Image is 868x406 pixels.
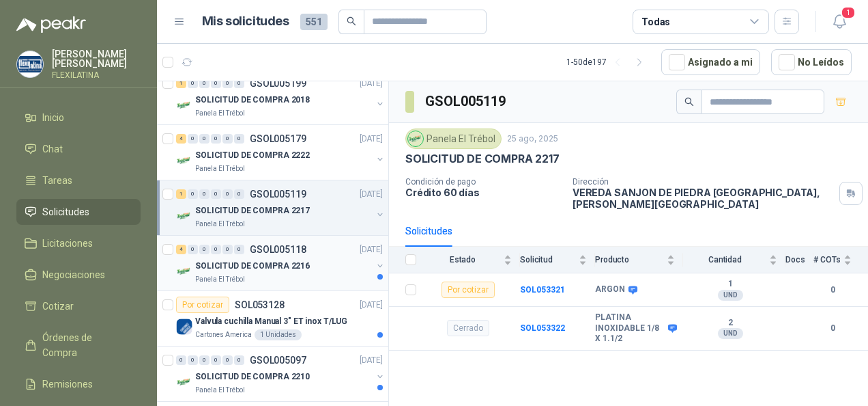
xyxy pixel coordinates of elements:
[195,370,310,383] p: SOLICITUD DE COMPRA 2210
[176,79,186,88] div: 1
[211,355,221,365] div: 0
[813,322,852,335] b: 0
[222,245,233,254] div: 0
[176,97,192,113] img: Company Logo
[573,177,834,187] p: Dirección
[176,152,192,169] img: Company Logo
[42,236,93,251] span: Licitaciones
[234,134,244,144] div: 0
[199,134,209,144] div: 0
[520,255,576,265] span: Solicitud
[195,274,245,285] p: Panela El Trébol
[222,79,233,88] div: 0
[250,245,306,254] p: GSOL005118
[234,245,244,254] div: 0
[42,204,89,219] span: Solicitudes
[841,6,856,19] span: 1
[52,71,141,79] p: FLEXILATINA
[234,79,244,88] div: 0
[176,297,229,313] div: Por cotizar
[199,189,209,199] div: 0
[683,279,777,290] b: 1
[176,355,186,365] div: 0
[827,10,852,34] button: 1
[16,371,141,397] a: Remisiones
[250,134,306,144] p: GSOL005179
[211,189,221,199] div: 0
[42,330,128,360] span: Órdenes de Compra
[595,247,683,273] th: Producto
[255,329,302,340] div: 1 Unidades
[813,284,852,297] b: 0
[195,149,310,162] p: SOLICITUD DE COMPRA 2222
[222,189,233,199] div: 0
[188,79,198,88] div: 0
[300,14,328,30] span: 551
[222,134,233,144] div: 0
[16,167,141,193] a: Tareas
[234,355,244,365] div: 0
[234,189,244,199] div: 0
[347,16,356,26] span: search
[16,16,86,33] img: Logo peakr
[520,247,595,273] th: Solicitud
[360,354,383,367] p: [DATE]
[442,282,495,298] div: Por cotizar
[52,49,141,68] p: [PERSON_NAME] [PERSON_NAME]
[176,208,192,224] img: Company Logo
[42,141,63,157] span: Chat
[176,263,192,280] img: Company Logo
[408,131,423,146] img: Company Logo
[16,293,141,319] a: Cotizar
[684,97,694,107] span: search
[360,188,383,201] p: [DATE]
[188,189,198,199] div: 0
[683,247,785,273] th: Cantidad
[405,187,562,198] p: Crédito 60 días
[222,355,233,365] div: 0
[405,128,502,149] div: Panela El Trébol
[595,255,664,265] span: Producto
[176,374,192,390] img: Company Logo
[771,49,852,75] button: No Leídos
[520,323,565,333] a: SOL053322
[661,49,760,75] button: Asignado a mi
[176,186,386,230] a: 1 0 0 0 0 0 GSOL005119[DATE] Company LogoSOLICITUD DE COMPRA 2217Panela El Trébol
[683,255,766,265] span: Cantidad
[157,291,388,347] a: Por cotizarSOL053128[DATE] Company LogoValvula cuchilla Manual 3" ET inox T/LUGCartones America1 ...
[718,328,743,339] div: UND
[813,247,868,273] th: # COTs
[211,245,221,254] div: 0
[195,108,245,119] p: Panela El Trébol
[176,134,186,144] div: 4
[188,134,198,144] div: 0
[176,352,386,396] a: 0 0 0 0 0 0 GSOL005097[DATE] Company LogoSOLICITUD DE COMPRA 2210Panela El Trébol
[424,247,520,273] th: Estado
[16,262,141,288] a: Negociaciones
[16,325,141,366] a: Órdenes de Compra
[520,285,565,295] b: SOL053321
[195,163,245,174] p: Panela El Trébol
[405,177,562,187] p: Condición de pago
[16,105,141,131] a: Inicio
[785,247,813,273] th: Docs
[195,260,310,273] p: SOLICITUD DE COMPRA 2216
[595,312,665,344] b: PLATINA INOXIDABLE 1/8 X 1.1/2
[683,318,777,329] b: 2
[235,300,285,310] p: SOL053128
[211,134,221,144] div: 0
[195,94,310,107] p: SOLICITUD DE COMPRA 2018
[176,189,186,199] div: 1
[42,299,74,314] span: Cotizar
[250,189,306,199] p: GSOL005119
[250,355,306,365] p: GSOL005097
[447,320,489,336] div: Cerrado
[425,91,508,112] h3: GSOL005119
[16,230,141,256] a: Licitaciones
[360,133,383,146] p: [DATE]
[42,110,64,125] span: Inicio
[195,219,245,230] p: Panela El Trébol
[195,315,347,328] p: Valvula cuchilla Manual 3" ET inox T/LUG
[211,79,221,88] div: 0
